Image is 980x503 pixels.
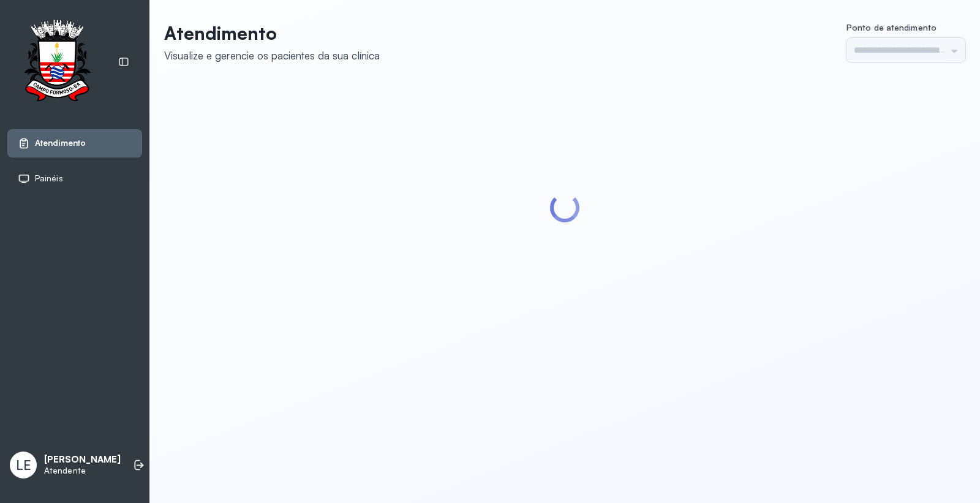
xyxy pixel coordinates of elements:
[44,454,121,466] p: [PERSON_NAME]
[164,22,380,44] p: Atendimento
[16,457,31,473] span: LE
[35,173,63,184] span: Painéis
[18,137,132,149] a: Atendimento
[846,22,937,32] span: Ponto de atendimento
[13,20,101,105] img: Logotipo do estabelecimento
[44,466,121,476] p: Atendente
[164,49,380,62] div: Visualize e gerencie os pacientes da sua clínica
[35,138,86,148] span: Atendimento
